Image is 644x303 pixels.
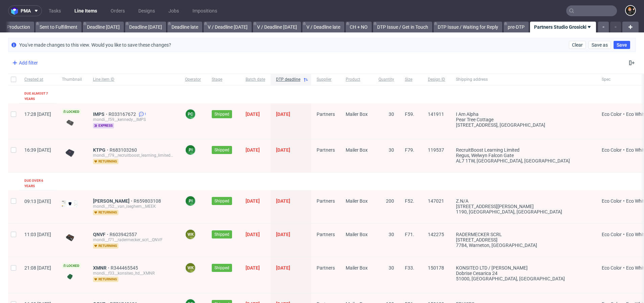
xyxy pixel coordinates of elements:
a: V / Deadline [DATE] [253,22,301,32]
a: IMPS [93,111,109,117]
span: • [622,147,626,153]
span: 142275 [428,232,444,237]
span: Locked [62,263,81,269]
span: 150178 [428,265,444,271]
span: pma [21,8,31,13]
span: Created at [24,77,51,82]
span: Line item ID [93,77,174,82]
span: Shipped [214,147,229,153]
div: Add filter [9,57,39,68]
div: Due over 6 years [24,178,51,189]
span: Save [617,43,627,47]
span: [DATE] [246,147,260,153]
span: F52. [405,198,414,204]
div: AL7 1TW, [GEOGRAPHIC_DATA] , [GEOGRAPHIC_DATA] [456,158,591,163]
span: Operator [185,77,201,82]
a: Jobs [164,5,183,16]
a: QNVF [93,232,110,237]
a: Impositions [188,5,221,16]
span: Partners [317,111,335,117]
div: mondi__f71__radermecker_scrl__QNVF [93,237,174,243]
span: Partners [317,265,335,271]
span: Thumbnail [62,77,82,82]
span: R683103260 [110,147,138,153]
a: V / Deadline [DATE] [204,22,252,32]
span: • [622,111,626,117]
img: data [62,232,78,243]
span: 30 [389,147,394,153]
span: 30 [389,265,394,271]
span: R659803108 [134,198,162,204]
span: • [622,265,626,271]
span: 141911 [428,111,444,117]
div: RADERMECKER SCRL [456,232,591,237]
span: • [622,198,626,204]
span: Shipping address [456,77,591,82]
div: mondi__f33__konsiteo_ltd__XMNR [93,271,174,276]
a: R033167672 [109,111,137,117]
div: RecruitBoost Learning Limited [456,147,591,153]
span: [DATE] [246,265,260,271]
span: Partners [317,198,335,204]
button: Save as [589,41,611,49]
span: [DATE] [276,111,290,117]
figcaption: PC [186,109,195,119]
img: data [62,147,78,158]
button: Clear [569,41,586,49]
span: Size [405,77,417,82]
a: KTPG [93,147,110,153]
figcaption: WK [186,230,195,239]
span: Save as [592,43,608,47]
span: • [622,232,626,237]
div: 7784, Warneton , [GEOGRAPHIC_DATA] [456,243,591,248]
p: You've made changes to this view. Would you like to save these changes? [19,42,171,48]
span: 21:08 [DATE] [24,265,51,271]
div: [STREET_ADDRESS] , [GEOGRAPHIC_DATA] [456,122,591,128]
span: Shipped [214,231,229,237]
span: 16:39 [DATE] [24,147,51,153]
span: [DATE] [276,198,290,204]
a: Designs [134,5,159,16]
span: 200 [386,198,394,204]
span: [DATE] [276,232,290,237]
div: KONSITEO LTD / [PERSON_NAME] [456,265,591,271]
span: 30 [389,111,394,117]
span: Eco Color [602,265,622,271]
a: pre-DTP [504,22,529,32]
a: DTP Issue / Get in Touch [373,22,432,32]
span: F79. [405,147,414,153]
a: R344465545 [111,265,139,271]
div: 51000, [GEOGRAPHIC_DATA] , [GEOGRAPHIC_DATA] [456,276,591,281]
span: Partners [317,232,335,237]
span: R603942557 [110,232,138,237]
span: F71. [405,232,414,237]
span: [DATE] [276,147,290,153]
span: returning [93,243,118,249]
span: Eco Color [602,111,622,117]
span: Eco Color [602,147,622,153]
div: mondi__f52__van_iseghem__MEEK [93,204,174,209]
span: Shipped [214,111,229,117]
div: Dobrise Cesarica 24 [456,271,591,276]
a: Deadline [DATE] [125,22,166,32]
a: DTP Issue / Waiting for Reply [434,22,502,32]
div: z.n/a [456,198,591,204]
div: Pear Tree Cottage [456,117,591,122]
a: Partners Studio Grosicki [530,22,596,32]
button: pma [8,5,42,16]
img: data [62,200,78,207]
span: [DATE] [246,198,260,204]
span: Quantity [378,77,394,82]
span: Mailer Box [346,232,368,237]
div: [STREET_ADDRESS] [456,237,591,243]
span: [DATE] [276,265,290,271]
figcaption: WK [186,263,195,273]
div: 1190, [GEOGRAPHIC_DATA] , [GEOGRAPHIC_DATA] [456,209,591,214]
span: 1 [144,111,146,117]
span: Supplier [317,77,335,82]
a: Sent to Fulfillment [36,22,82,32]
button: Save [614,41,630,49]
